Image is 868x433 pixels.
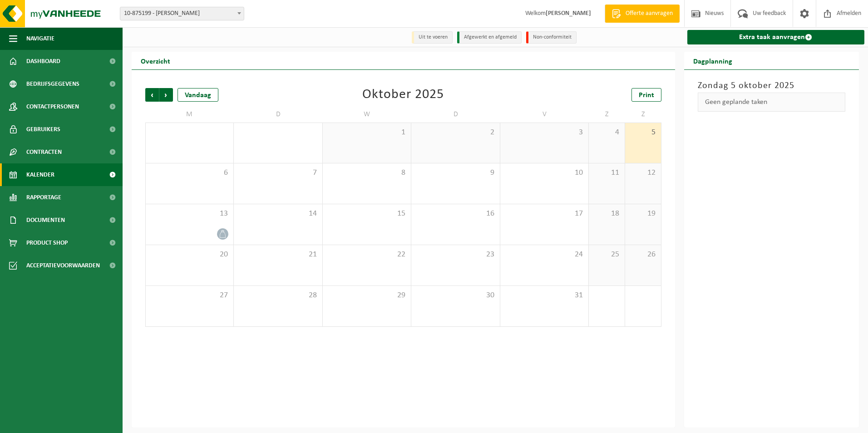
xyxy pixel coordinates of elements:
span: 16 [416,209,495,219]
span: 10 [505,168,584,178]
span: 10-875199 - VANHEE JELLE - KORTEMARK [120,7,244,20]
span: 9 [416,168,495,178]
span: 18 [593,209,620,219]
span: 8 [327,168,406,178]
span: 14 [238,209,317,219]
span: Bedrijfsgegevens [26,73,79,95]
td: Z [625,106,661,123]
td: W [323,106,411,123]
span: 15 [327,209,406,219]
span: 19 [630,209,656,219]
a: Extra taak aanvragen [687,30,865,44]
span: 27 [150,290,229,300]
span: Documenten [26,209,65,231]
span: Kalender [26,163,54,186]
a: Offerte aanvragen [605,5,680,23]
td: M [145,106,234,123]
li: Afgewerkt en afgemeld [457,31,522,44]
span: 11 [593,168,620,178]
span: 10-875199 - VANHEE JELLE - KORTEMARK [120,7,244,20]
span: 26 [630,250,656,260]
span: Gebruikers [26,118,60,141]
span: Print [639,92,654,99]
li: Uit te voeren [412,31,453,44]
li: Non-conformiteit [526,31,577,44]
span: 1 [327,128,406,138]
span: 30 [416,290,495,300]
span: 31 [505,290,584,300]
span: 24 [505,250,584,260]
div: Oktober 2025 [362,88,444,102]
strong: [PERSON_NAME] [546,10,591,17]
td: D [411,106,500,123]
span: 20 [150,250,229,260]
span: 25 [593,250,620,260]
span: Contracten [26,141,62,163]
span: 12 [630,168,656,178]
td: D [234,106,322,123]
span: 7 [238,168,317,178]
span: 4 [593,128,620,138]
span: 23 [416,250,495,260]
span: 5 [630,128,656,138]
span: 2 [416,128,495,138]
div: Vandaag [178,88,218,102]
span: Vorige [145,88,159,102]
span: 21 [238,250,317,260]
span: 17 [505,209,584,219]
span: Acceptatievoorwaarden [26,254,100,277]
span: 28 [238,290,317,300]
div: Geen geplande taken [698,93,846,112]
a: Print [631,88,661,102]
span: 6 [150,168,229,178]
h2: Dagplanning [684,52,741,69]
span: Navigatie [26,27,54,50]
span: 3 [505,128,584,138]
span: 22 [327,250,406,260]
span: 29 [327,290,406,300]
span: Volgende [159,88,173,102]
span: Contactpersonen [26,95,79,118]
span: Product Shop [26,231,68,254]
span: Offerte aanvragen [623,9,675,18]
span: Dashboard [26,50,60,73]
span: Rapportage [26,186,61,209]
h2: Overzicht [132,52,179,69]
span: 13 [150,209,229,219]
h3: Zondag 5 oktober 2025 [698,79,846,93]
td: V [500,106,589,123]
td: Z [589,106,625,123]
